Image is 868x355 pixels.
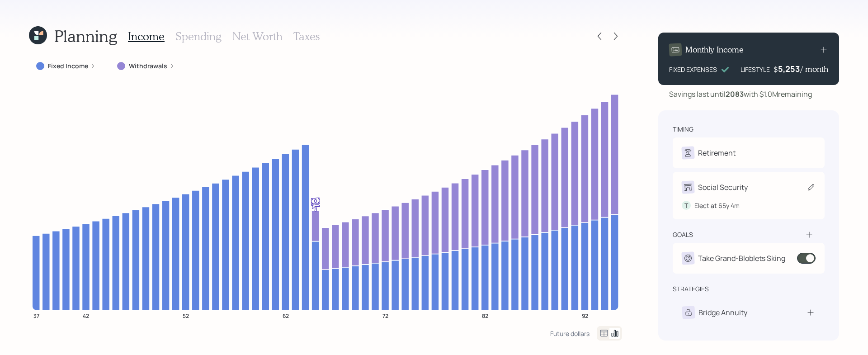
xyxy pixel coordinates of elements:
[694,201,740,210] div: Elect at 65y 4m
[550,329,590,338] div: Future dollars
[669,89,812,99] div: Savings last until with $1.0M remaining
[669,65,717,74] div: FIXED EXPENSES
[778,63,801,74] div: 5,253
[129,62,167,71] label: Withdrawals
[698,307,747,318] div: Bridge Annuity
[54,26,117,46] h1: Planning
[175,30,222,43] h3: Spending
[183,312,189,319] tspan: 52
[801,64,828,74] h4: / month
[685,45,744,55] h4: Monthly Income
[382,312,388,319] tspan: 72
[293,30,320,43] h3: Taxes
[673,230,693,239] div: goals
[726,89,744,99] b: 2083
[698,147,736,158] div: Retirement
[232,30,283,43] h3: Net Worth
[128,30,165,43] h3: Income
[33,312,39,319] tspan: 37
[698,182,748,193] div: Social Security
[774,64,778,74] h4: $
[482,312,488,319] tspan: 82
[741,65,770,74] div: LIFESTYLE
[673,284,709,293] div: strategies
[582,312,588,319] tspan: 92
[698,253,785,264] div: Take Grand-Bloblets Sking
[83,312,89,319] tspan: 42
[682,201,691,210] div: T
[673,125,693,134] div: timing
[283,312,289,319] tspan: 62
[48,62,88,71] label: Fixed Income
